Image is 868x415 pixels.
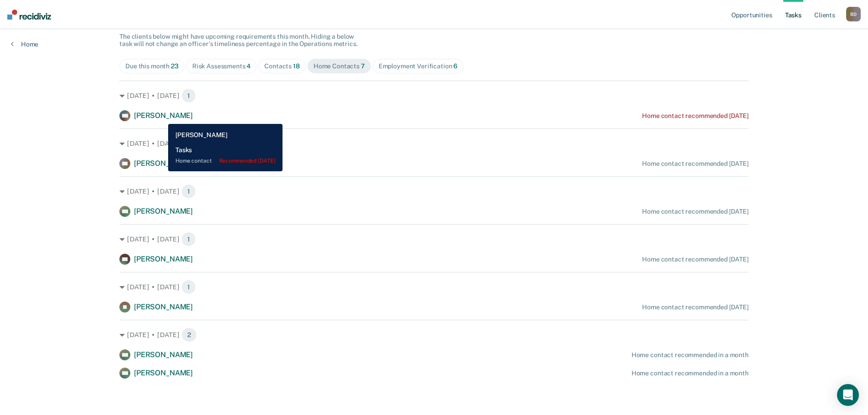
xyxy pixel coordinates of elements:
span: 4 [247,62,251,70]
span: 18 [293,62,300,70]
div: [DATE] • [DATE] 1 [119,136,749,151]
span: [PERSON_NAME] [134,255,193,263]
img: Recidiviz [7,10,51,20]
div: Home contact recommended [DATE] [642,303,749,311]
span: 2 [181,328,197,342]
div: Home contact recommended in a month [632,351,749,359]
div: Risk Assessments [192,62,251,70]
div: Home contact recommended [DATE] [642,256,749,263]
div: Home contact recommended [DATE] [642,160,749,168]
span: 1 [181,136,196,151]
span: 1 [181,232,196,246]
div: Home contact recommended in a month [632,369,749,377]
span: [PERSON_NAME] [134,369,193,377]
div: [DATE] • [DATE] 1 [119,184,749,199]
div: Home Contacts [313,62,365,70]
span: [PERSON_NAME] [134,302,193,311]
span: [PERSON_NAME] [134,111,193,120]
span: 1 [181,280,196,294]
div: Open Intercom Messenger [837,384,859,406]
span: The clients below might have upcoming requirements this month. Hiding a below task will not chang... [119,33,358,48]
a: Home [11,40,38,48]
div: Employment Verification [379,62,458,70]
div: [DATE] • [DATE] 2 [119,328,749,342]
span: 7 [361,62,365,70]
span: [PERSON_NAME] [134,207,193,215]
div: Home contact recommended [DATE] [642,112,749,120]
button: BD [846,7,861,21]
div: [DATE] • [DATE] 1 [119,280,749,294]
span: [PERSON_NAME] [134,350,193,359]
div: Due this month [125,62,179,70]
div: Contacts [264,62,300,70]
span: 6 [453,62,457,70]
div: [DATE] • [DATE] 1 [119,88,749,103]
div: [DATE] • [DATE] 1 [119,232,749,246]
div: Home contact recommended [DATE] [642,208,749,215]
span: [PERSON_NAME] [134,159,193,168]
div: B D [846,7,861,21]
span: 1 [181,88,196,103]
span: 1 [181,184,196,199]
span: 23 [171,62,179,70]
